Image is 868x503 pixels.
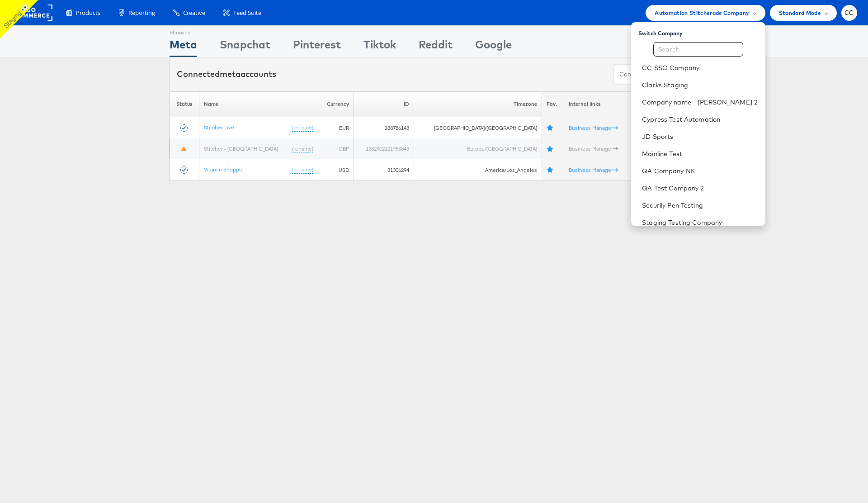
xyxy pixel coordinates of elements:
[170,91,199,117] th: Status
[318,91,354,117] th: Currency
[414,91,542,117] th: Timezone
[569,166,618,173] a: Business Manager
[177,68,276,80] div: Connected accounts
[613,64,691,85] button: ConnectmetaAccounts
[642,115,758,124] a: Cypress Test Automation
[293,37,341,57] div: Pinterest
[653,42,743,57] input: Search
[642,166,758,176] a: QA Company NK
[220,37,270,57] div: Snapchat
[655,8,749,18] span: Automation Stitcherads Company
[318,117,354,138] td: EUR
[128,9,155,17] span: Reporting
[642,98,758,107] a: Company name - [PERSON_NAME] 2
[414,117,542,138] td: [GEOGRAPHIC_DATA]/[GEOGRAPHIC_DATA]
[354,138,414,160] td: 1382902121955843
[170,26,197,37] div: Showing
[292,124,313,132] a: (rename)
[475,37,512,57] div: Google
[204,124,234,131] a: Stitcher Live
[220,69,241,79] span: meta
[318,138,354,160] td: GBP
[76,9,100,17] span: Products
[414,159,542,180] td: America/Los_Angeles
[204,145,278,152] a: Stitcher - [GEOGRAPHIC_DATA]
[569,124,618,131] a: Business Manager
[642,218,758,227] a: Staging Testing Company
[354,91,414,117] th: ID
[199,91,318,117] th: Name
[318,159,354,180] td: USD
[642,63,758,72] a: CC SSO Company
[183,9,205,17] span: Creative
[642,184,758,193] a: QA Test Company 2
[642,81,758,90] a: Clarks Staging
[642,149,758,158] a: Mainline Test
[642,201,758,210] a: Securily Pen Testing
[419,37,453,57] div: Reddit
[170,37,197,57] div: Meta
[569,145,618,152] a: Business Manager
[414,138,542,160] td: Europe/[GEOGRAPHIC_DATA]
[204,166,242,173] a: Vitamin Shoppe
[638,26,765,37] div: Switch Company
[354,159,414,180] td: 31306294
[292,145,313,153] a: (rename)
[292,166,313,174] a: (rename)
[354,117,414,138] td: 238786143
[779,8,821,18] span: Standard Mode
[233,9,261,17] span: Feed Suite
[363,37,396,57] div: Tiktok
[642,132,758,141] a: JD Sports
[844,10,854,16] span: CC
